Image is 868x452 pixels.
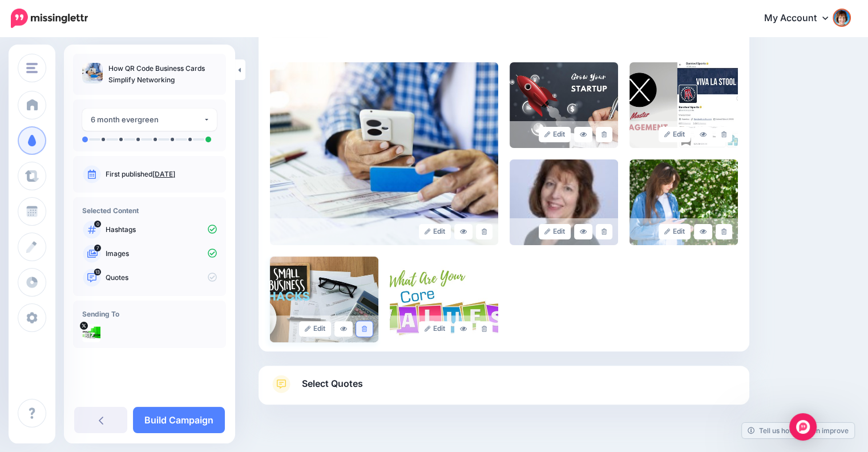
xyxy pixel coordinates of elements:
[106,225,217,235] p: Hashtags
[82,324,100,342] img: XSPZE6w9-66473.jpg
[270,257,378,342] img: 62f086a43d1b6170f52cf756088088af_large.jpg
[91,113,203,126] div: 6 month evergreen
[152,170,175,178] a: [DATE]
[539,127,571,142] a: Edit
[94,221,101,227] span: 0
[302,376,363,391] span: Select Quotes
[659,127,691,142] a: Edit
[659,224,691,239] a: Edit
[11,9,88,28] img: Missinglettr
[539,224,571,239] a: Edit
[94,245,101,251] span: 7
[510,62,618,148] img: dfb16268a72f0da525d1c563aca0c1eb_large.jpg
[26,63,38,73] img: menu.png
[108,63,217,86] p: How QR Code Business Cards Simplify Networking
[82,63,103,83] img: 1d8919a89a506502c83020702b75fb44_thumb.jpg
[629,159,738,245] img: 15b4bf60de004bf976d0f5c12eae2253_large.jpg
[270,375,738,405] a: Select Quotes
[299,321,332,337] a: Edit
[270,62,498,245] img: 1d8919a89a506502c83020702b75fb44_large.jpg
[106,273,217,283] p: Quotes
[82,109,217,131] button: 6 month evergreen
[106,169,217,179] p: First published
[789,413,817,441] div: Open Intercom Messenger
[82,310,217,318] h4: Sending To
[510,159,618,245] img: 58c1ca8cb5f7ba358f229a47a4cbb699_large.jpg
[94,269,101,275] span: 13
[390,257,498,342] img: 4ea13abe15f1f8073dd6d0f2329dfa52_large.jpg
[419,321,451,337] a: Edit
[742,423,854,438] a: Tell us how we can improve
[82,206,217,215] h4: Selected Content
[419,224,451,239] a: Edit
[753,5,851,33] a: My Account
[629,62,738,148] img: 648b2c0b0a15bc77b818ceced718875b_large.jpg
[106,249,217,259] p: Images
